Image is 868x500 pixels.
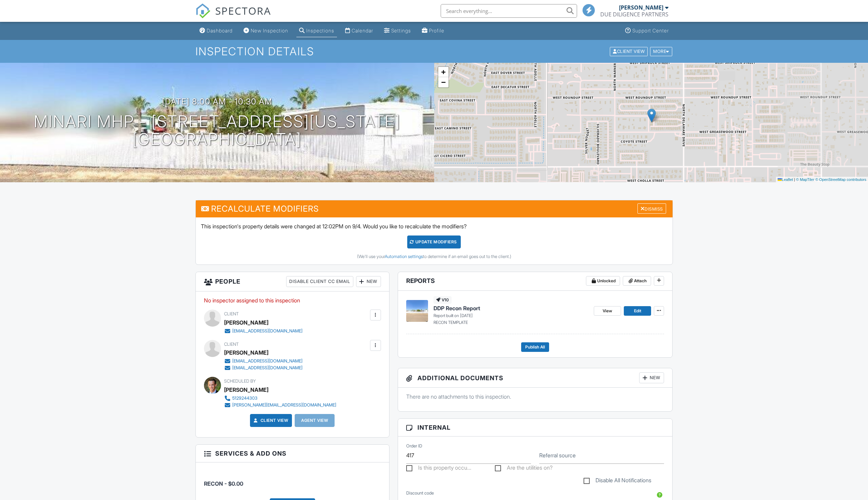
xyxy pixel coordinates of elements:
a: 5129244303 [224,395,336,402]
h3: Additional Documents [398,368,673,388]
a: [EMAIL_ADDRESS][DOMAIN_NAME] [224,365,303,371]
div: [PERSON_NAME][EMAIL_ADDRESS][DOMAIN_NAME] [232,402,336,408]
label: Referral source [539,452,576,459]
a: Client View [609,48,649,54]
a: New Inspection [241,25,291,37]
label: Are the utilities on? [495,465,553,473]
h3: Internal [398,419,673,437]
span: − [441,78,445,86]
div: [EMAIL_ADDRESS][DOMAIN_NAME] [232,328,303,334]
img: The Best Home Inspection Software - Spectora [195,3,210,18]
div: (We'll use your to determine if an email goes out to the client.) [201,254,667,259]
div: New [639,372,664,383]
div: Dismiss [637,203,666,214]
span: SPECTORA [215,3,271,18]
div: [EMAIL_ADDRESS][DOMAIN_NAME] [232,365,303,371]
div: DUE DILIGENCE PARTNERS [600,11,668,18]
div: 5129244303 [232,396,258,401]
span: Client [224,311,239,316]
h1: Inspection Details [195,45,673,57]
a: Dashboard [197,25,235,37]
a: Automation settings [385,254,423,259]
a: [EMAIL_ADDRESS][DOMAIN_NAME] [224,328,303,334]
div: More [650,47,672,56]
div: UPDATE Modifiers [407,235,461,248]
div: New Inspection [251,28,288,33]
div: [PERSON_NAME] [224,317,268,328]
a: Calendar [342,25,376,37]
a: Profile [419,25,447,37]
div: Disable Client CC Email [286,276,353,287]
div: Calendar [352,28,373,33]
a: SPECTORA [195,9,271,24]
a: © OpenStreetMap contributors [815,177,866,182]
label: Order ID [406,443,422,449]
span: RECON - $0.00 [204,480,243,487]
div: Support Center [632,28,669,33]
div: New [356,276,381,287]
div: Client View [610,47,648,56]
h3: Services & Add ons [196,445,389,462]
span: Scheduled By [224,378,256,384]
input: Search everything... [441,4,577,18]
div: [EMAIL_ADDRESS][DOMAIN_NAME] [232,358,303,364]
label: Discount code [406,490,434,496]
h3: Recalculate Modifiers [196,200,673,217]
a: [EMAIL_ADDRESS][DOMAIN_NAME] [224,358,303,365]
span: | [794,177,795,182]
h3: [DATE] 8:00 am - 10:30 am [162,97,272,106]
div: Settings [391,28,411,33]
li: Service: RECON [204,468,381,493]
label: Is this property occupied? [406,465,471,473]
a: © MapTiler [796,177,814,182]
img: Marker [647,109,656,123]
label: Disable All Notifications [584,477,651,486]
p: No inspector assigned to this inspection [204,297,381,304]
a: Support Center [622,25,672,37]
div: Dashboard [207,28,233,33]
span: + [441,68,445,76]
a: Zoom out [438,77,448,87]
a: [PERSON_NAME][EMAIL_ADDRESS][DOMAIN_NAME] [224,402,336,409]
span: Client [224,342,239,347]
a: Client View [252,417,289,424]
div: Profile [429,28,444,33]
a: Inspections [296,25,337,37]
a: Settings [381,25,414,37]
div: This inspection's property details were changed at 12:02PM on 9/4. Would you like to recalculate ... [196,217,673,265]
div: [PERSON_NAME] [224,347,268,358]
h3: People [196,272,389,291]
div: [PERSON_NAME] [224,385,268,395]
div: [PERSON_NAME] [619,4,663,11]
a: Leaflet [778,177,793,182]
a: Zoom in [438,67,448,77]
div: Inspections [306,28,334,33]
p: There are no attachments to this inspection. [406,393,664,400]
h1: Minari MHP - [STREET_ADDRESS][US_STATE] [GEOGRAPHIC_DATA] [34,113,400,149]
